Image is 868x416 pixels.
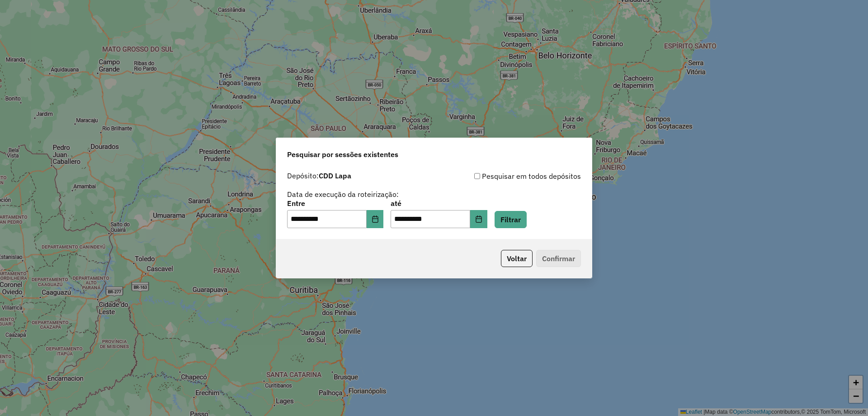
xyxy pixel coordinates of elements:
button: Filtrar [495,211,527,228]
div: Pesquisar em todos depósitos [434,171,581,182]
label: até [391,198,487,209]
label: Entre [287,198,383,209]
span: Pesquisar por sessões existentes [287,149,398,160]
label: Data de execução da roteirização: [287,189,399,200]
strong: CDD Lapa [319,171,351,180]
button: Choose Date [367,210,384,228]
label: Depósito: [287,170,351,181]
button: Choose Date [470,210,487,228]
button: Voltar [501,250,533,267]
